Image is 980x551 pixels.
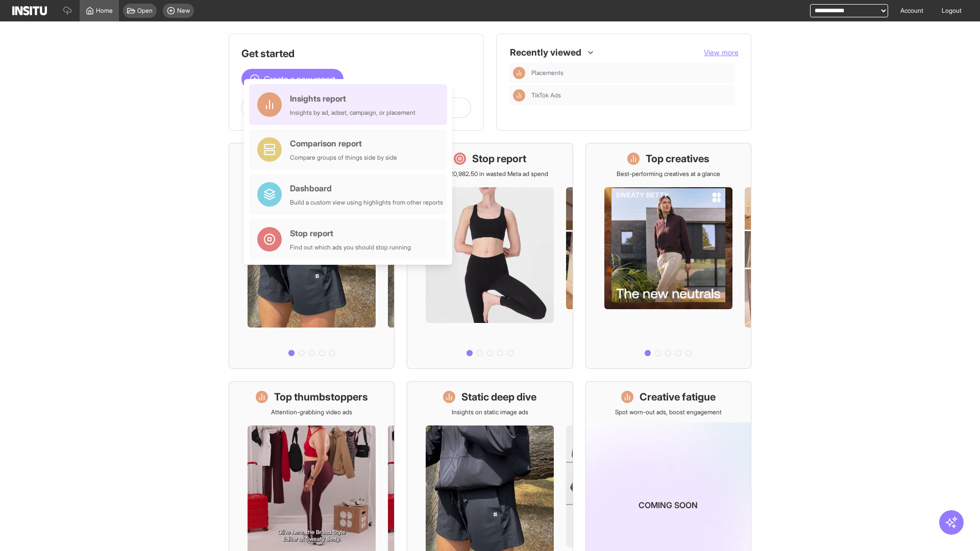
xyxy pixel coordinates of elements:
[177,7,190,15] span: New
[290,243,411,252] div: Find out which ads you should stop running
[137,7,153,15] span: Open
[513,67,525,79] div: Insights
[12,6,47,15] img: Logo
[264,73,335,85] span: Create a new report
[241,69,344,89] button: Create a new report
[96,7,113,15] span: Home
[472,152,526,166] h1: Stop report
[229,143,395,369] a: What's live nowSee all active ads instantly
[290,92,415,105] div: Insights report
[531,91,561,99] span: TikTok Ads
[290,154,397,162] div: Compare groups of things side by side
[704,47,739,58] button: View more
[290,109,415,117] div: Insights by ad, adset, campaign, or placement
[290,182,443,194] div: Dashboard
[407,143,573,369] a: Stop reportSave £20,982.50 in wasted Meta ad spend
[290,137,397,149] div: Comparison report
[704,48,739,57] span: View more
[513,89,525,102] div: Insights
[531,91,730,99] span: TikTok Ads
[461,390,536,404] h1: Static deep dive
[290,198,443,207] div: Build a custom view using highlights from other reports
[452,408,528,416] p: Insights on static image ads
[646,152,709,166] h1: Top creatives
[431,170,548,178] p: Save £20,982.50 in wasted Meta ad spend
[241,46,471,61] h1: Get started
[585,143,751,369] a: Top creativesBest-performing creatives at a glance
[531,69,563,77] span: Placements
[274,390,368,404] h1: Top thumbstoppers
[617,170,720,178] p: Best-performing creatives at a glance
[531,69,730,77] span: Placements
[271,408,352,416] p: Attention-grabbing video ads
[290,227,411,239] div: Stop report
